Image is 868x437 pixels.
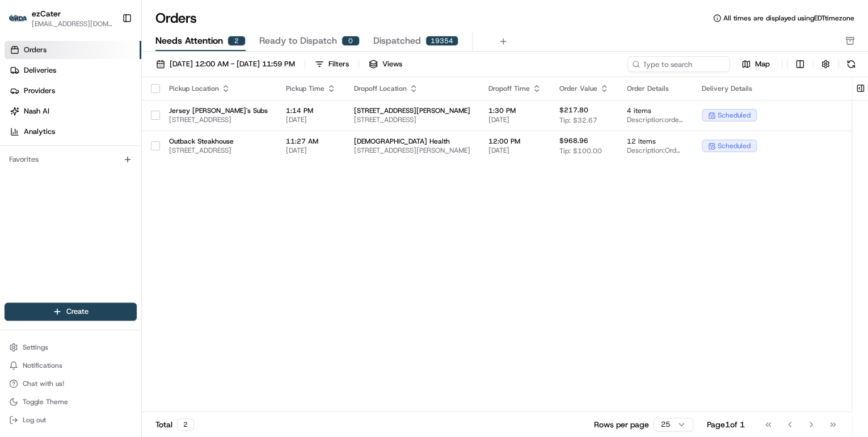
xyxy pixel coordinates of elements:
div: 📗 [11,166,20,175]
span: [DEMOGRAPHIC_DATA] Health [354,137,470,146]
span: Toggle Theme [23,397,68,406]
span: scheduled [718,141,751,150]
div: 💻 [96,166,105,175]
span: Jersey [PERSON_NAME]'s Subs [169,106,268,115]
button: ezCater [32,8,61,19]
div: 0 [342,36,360,46]
a: Nash AI [5,102,141,120]
span: [STREET_ADDRESS] [169,146,268,155]
button: [EMAIL_ADDRESS][DOMAIN_NAME] [32,19,113,28]
div: Favorites [5,150,137,169]
span: Knowledge Base [23,165,87,176]
span: Analytics [24,127,55,137]
span: Log out [23,415,46,425]
a: 📗Knowledge Base [7,160,91,180]
div: Delivery Details [702,84,838,93]
span: $217.80 [559,106,588,115]
span: 1:14 PM [286,106,336,115]
div: We're available if you need us! [39,120,144,129]
span: [DATE] 12:00 AM - [DATE] 11:59 PM [170,59,295,69]
button: Settings [5,339,137,355]
span: scheduled [718,111,751,120]
span: [DATE] [286,115,336,124]
span: Tip: $100.00 [559,146,602,156]
img: ezCater [9,15,27,22]
div: Order Value [559,84,609,93]
div: Order Details [627,84,684,93]
div: Pickup Location [169,84,268,93]
div: 2 [177,418,194,431]
span: 1:30 PM [488,106,541,115]
span: Chat with us! [23,379,64,388]
span: 11:27 AM [286,137,336,146]
span: API Documentation [107,165,182,176]
a: 💻API Documentation [91,160,187,180]
p: Welcome 👋 [11,45,207,64]
button: Refresh [843,56,859,72]
span: All times are displayed using EDT timezone [723,14,854,23]
span: Outback Steakhouse [169,137,268,146]
div: Pickup Time [286,84,336,93]
div: 19354 [425,36,458,46]
button: Start new chat [193,112,207,125]
span: Ready to Dispatch [259,34,337,48]
a: Analytics [5,123,141,141]
span: Views [382,59,402,69]
div: Dropoff Time [488,84,541,93]
button: Notifications [5,358,137,373]
p: Rows per page [594,419,649,430]
div: Start new chat [39,108,186,120]
span: 4 items [627,106,684,115]
button: Views [364,56,407,72]
span: Pylon [113,192,137,201]
div: Page 1 of 1 [707,419,745,430]
span: 12 items [627,137,684,146]
span: Create [66,306,89,317]
span: 12:00 PM [488,137,541,146]
input: Type to search [627,56,730,72]
span: [STREET_ADDRESS][PERSON_NAME] [354,106,470,115]
span: [STREET_ADDRESS] [354,115,470,124]
div: Dropoff Location [354,84,470,93]
button: Create [5,302,137,321]
button: Map [734,57,777,71]
span: Dispatched [373,34,421,48]
span: Notifications [23,361,62,370]
a: Orders [5,41,141,59]
span: [DATE] [488,115,541,124]
span: Deliveries [24,65,56,75]
span: Settings [23,343,48,352]
span: Needs Attention [155,34,223,48]
a: Providers [5,82,141,100]
div: Total [155,418,194,431]
span: Providers [24,86,55,96]
button: Chat with us! [5,376,137,392]
span: [STREET_ADDRESS] [169,115,268,124]
h1: Orders [155,9,197,27]
span: Description: Order WRA5YW: 2 Grilled Chicken on the Barbie Bundles, 1 Perfectly Grilled Salmon Bu... [627,146,684,155]
button: Log out [5,412,137,428]
button: Filters [310,56,354,72]
img: 1736555255976-a54dd68f-1ca7-489b-9aae-adbdc363a1c4 [11,108,32,129]
div: 2 [227,36,246,46]
span: Map [755,59,770,69]
span: Nash AI [24,106,49,116]
span: Orders [24,45,47,55]
a: Deliveries [5,61,141,79]
button: [DATE] 12:00 AM - [DATE] 11:59 PM [151,56,300,72]
a: Powered byPylon [80,192,137,201]
input: Clear [30,73,187,85]
span: [DATE] [488,146,541,155]
img: Nash [11,11,34,34]
span: [STREET_ADDRESS][PERSON_NAME] [354,146,470,155]
span: $968.96 [559,136,588,145]
span: Tip: $32.67 [559,116,597,125]
div: Filters [328,59,349,69]
button: Toggle Theme [5,394,137,410]
span: Description: order number: FWJ7EQ, ItemCount: 4, itemDescriptions: 2 Subs By the Box, 2 Assorted ... [627,115,684,124]
span: [DATE] [286,146,336,155]
button: ezCaterezCater[EMAIL_ADDRESS][DOMAIN_NAME] [5,5,117,32]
